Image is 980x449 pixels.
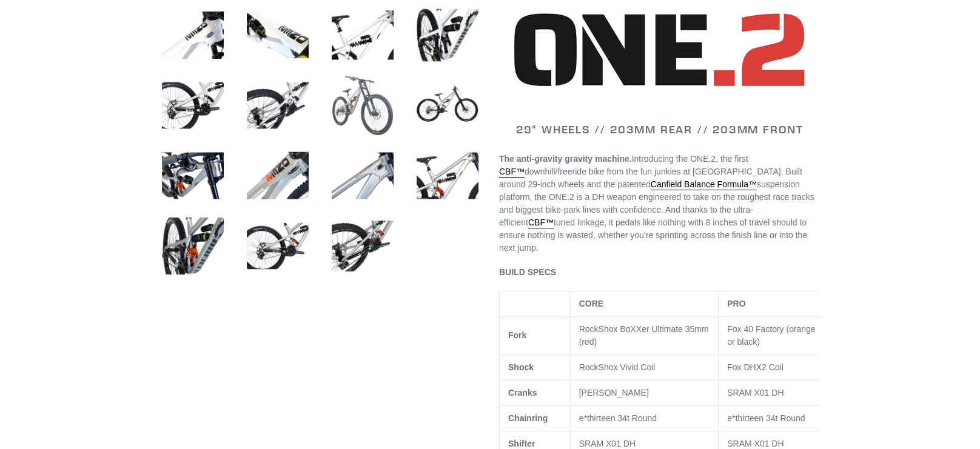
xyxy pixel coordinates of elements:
span: Fox 40 Factory (orange or black) [727,324,816,347]
span: e*thirteen 34t Round [579,413,657,423]
img: Load image into Gallery viewer, ONE.2 DH - Complete Bike [329,2,396,68]
img: Load image into Gallery viewer, ONE.2 DH - Complete Bike [159,142,226,209]
strong: The anti-gravity gravity machine. [499,154,632,164]
span: 29" WHEELS // 203MM REAR // 203MM FRONT [516,122,804,136]
strong: PRO [727,299,745,308]
b: Shock [508,362,534,372]
img: Load image into Gallery viewer, ONE.2 DH - Complete Bike [244,2,311,68]
img: Load image into Gallery viewer, ONE.2 DH - Complete Bike [414,2,481,68]
img: Load image into Gallery viewer, ONE.2 DH - Complete Bike [159,72,226,139]
p: Fox DHX2 Coil [727,361,824,374]
span: e*thirteen 34t Round [727,413,805,423]
img: Load image into Gallery viewer, ONE.2 DH - Complete Bike [244,213,311,279]
span: [PERSON_NAME] [579,388,649,397]
span: RockShox Vivid Coil [579,362,656,372]
img: Load image into Gallery viewer, ONE.2 DH - Complete Bike [414,142,481,209]
a: CBF™ [499,167,525,178]
a: Canfield Balance Formula™ [651,179,757,190]
a: CBF™ [528,218,554,228]
span: RockShox BoXXer Ultimate 35mm (red) [579,324,709,347]
img: Load image into Gallery viewer, ONE.2 DH - Complete Bike [329,142,396,209]
span: SRAM X01 DH [727,439,784,448]
img: Load image into Gallery viewer, ONE.2 DH - Complete Bike [159,2,226,68]
strong: CORE [579,299,603,308]
b: Shifter [508,439,535,448]
span: Introducing the ONE.2, the first downhill/freeride bike from the fun junkies at [GEOGRAPHIC_DATA]... [499,154,814,253]
b: Chainring [508,413,548,423]
img: Load image into Gallery viewer, ONE.2 DH - Complete Bike [414,72,481,139]
span: SRAM X01 DH [579,439,636,448]
b: Cranks [508,388,537,397]
b: Fork [508,330,526,340]
img: Load image into Gallery viewer, ONE.2 DH - Complete Bike [244,142,311,209]
img: Load image into Gallery viewer, ONE.2 DH - Complete Bike [159,213,226,279]
img: Load image into Gallery viewer, ONE.2 DH - Complete Bike [329,213,396,279]
span: BUILD SPECS [499,267,556,277]
img: Load image into Gallery viewer, ONE.2 DH - Complete Bike [329,72,396,139]
span: SRAM X01 DH [727,388,784,397]
img: Load image into Gallery viewer, ONE.2 DH - Complete Bike [244,72,311,139]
